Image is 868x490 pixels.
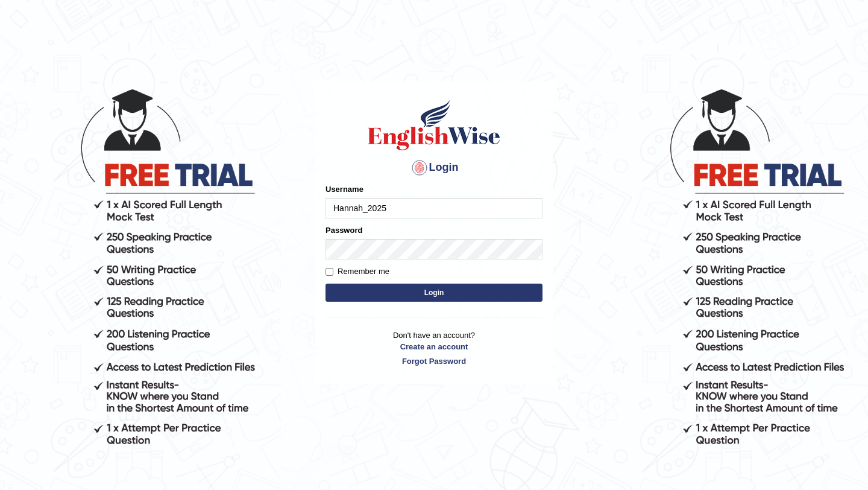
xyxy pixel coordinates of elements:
p: Don't have an account? [325,329,542,367]
label: Password [325,224,362,236]
input: Remember me [325,268,333,276]
h4: Login [325,158,542,177]
label: Remember me [325,266,389,278]
a: Create an account [325,341,542,352]
label: Username [325,183,363,195]
a: Forgot Password [325,355,542,367]
button: Login [325,284,542,302]
img: Logo of English Wise sign in for intelligent practice with AI [365,98,503,152]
